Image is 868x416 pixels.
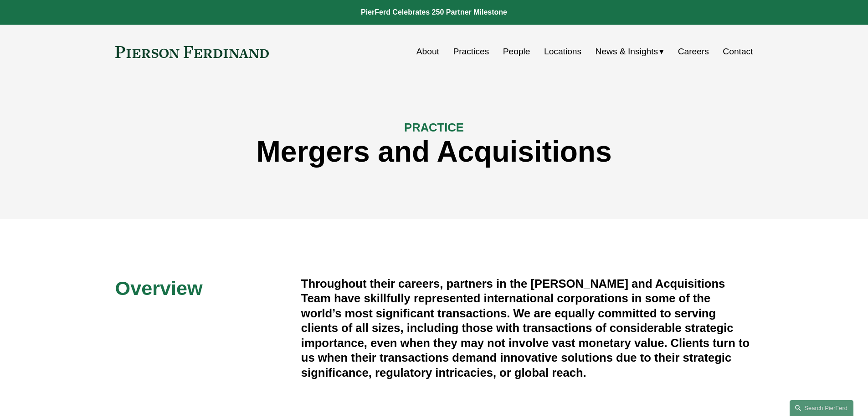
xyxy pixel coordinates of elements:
[416,43,439,60] a: About
[790,400,853,416] a: Search this site
[115,277,203,299] span: Overview
[453,43,489,60] a: Practices
[115,135,753,169] h1: Mergers and Acquisitions
[301,276,753,380] h4: Throughout their careers, partners in the [PERSON_NAME] and Acquisitions Team have skillfully rep...
[544,43,581,60] a: Locations
[596,43,664,60] a: folder dropdown
[678,43,709,60] a: Careers
[503,43,530,60] a: People
[596,44,658,60] span: News & Insights
[723,43,753,60] a: Contact
[404,121,464,134] span: PRACTICE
